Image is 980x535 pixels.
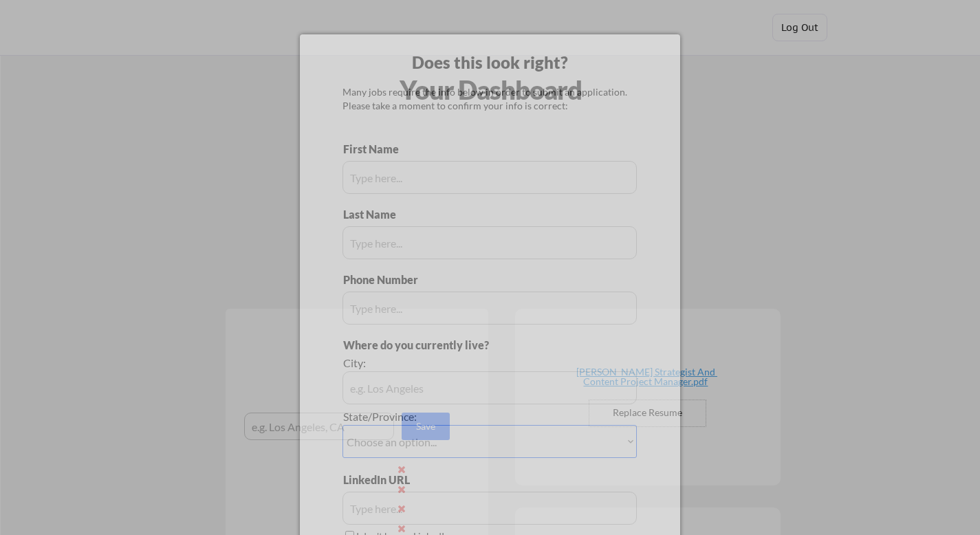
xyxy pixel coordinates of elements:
div: First Name [343,142,410,157]
div: Many jobs require the info below in order to submit an application. Please take a moment to confi... [342,85,637,112]
div: Phone Number [343,272,426,287]
input: Type here... [342,226,637,259]
div: City: [343,356,560,371]
input: e.g. Los Angeles [342,371,637,404]
input: Type here... [342,161,637,194]
input: Type here... [342,492,637,525]
div: Where do you currently live? [343,338,560,353]
div: State/Province: [343,409,560,424]
input: Type here... [342,292,637,325]
div: Last Name [343,207,410,222]
div: Does this look right? [300,51,680,74]
div: LinkedIn URL [343,472,446,488]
